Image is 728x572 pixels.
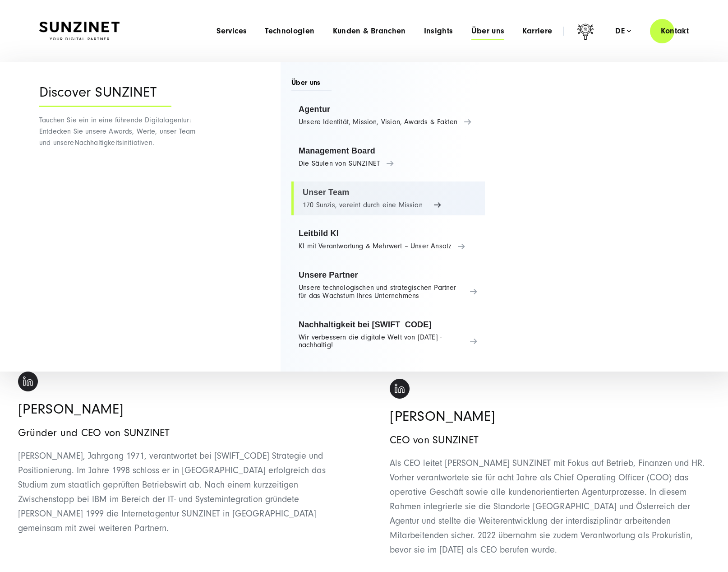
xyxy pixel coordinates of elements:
[390,456,710,557] p: Als CEO leitet [PERSON_NAME] SUNZINET mit Fokus auf Betrieb, Finanzen und HR. Vorher verantwortet...
[265,27,314,36] a: Technologien
[291,78,332,91] span: Über uns
[39,62,208,372] div: Nachhaltigkeitsinitiativen.
[650,18,700,44] a: Kontakt
[390,377,410,397] a: linkedin-black
[390,379,410,399] img: linkedin-black
[291,264,485,307] a: Unsere Partner Unsere technologischen und strategischen Partner für das Wachstum Ihres Unternehmens
[333,27,406,36] a: Kunden & Branchen
[39,116,195,147] span: Tauchen Sie ein in eine führende Digitalagentur: Entdecken Sie unsere Awards, Werte, unser Team u...
[18,451,326,533] span: [PERSON_NAME], Jahrgang 1971, verantwortet bei [SWIFT_CODE] Strategie und Positionierung. Im Jahr...
[39,22,120,41] img: SUNZINET Full Service Digital Agentur
[39,84,171,107] div: Discover SUNZINET
[471,27,505,36] a: Über uns
[615,27,631,36] div: de
[18,427,338,440] h3: Gründer und CEO von SUNZINET
[18,400,338,418] h2: [PERSON_NAME]
[424,27,453,36] a: Insights
[390,434,710,447] h3: CEO von SUNZINET
[291,314,485,356] a: Nachhaltigkeit bei [SWIFT_CODE] Wir verbessern die digitale Welt von [DATE] - nachhaltig!
[291,223,485,257] a: Leitbild KI KI mit Verantwortung & Mehrwert – Unser Ansatz
[522,27,552,36] a: Karriere
[291,140,485,174] a: Management Board Die Säulen von SUNZINET
[291,98,485,133] a: Agentur Unsere Identität, Mission, Vision, Awards & Fakten
[18,372,38,391] img: linkedin-black
[291,181,485,216] a: Unser Team 170 Sunzis, vereint durch eine Mission
[18,370,38,390] a: linkedin-black
[217,27,247,36] a: Services
[390,408,710,425] h2: [PERSON_NAME]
